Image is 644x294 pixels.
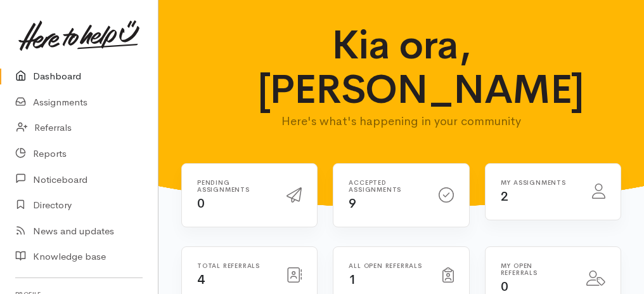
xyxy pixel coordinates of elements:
p: Here's what's happening in your community [257,112,546,130]
h6: Total referrals [197,262,271,269]
h1: Kia ora, [PERSON_NAME] [257,23,546,112]
h6: All open referrals [349,262,427,269]
span: 4 [197,272,205,288]
span: 9 [349,196,356,211]
h6: My assignments [501,179,577,186]
h6: Pending assignments [197,179,271,193]
span: 1 [349,272,356,288]
h6: Accepted assignments [349,179,423,193]
h6: My open referrals [501,262,571,276]
span: 0 [197,196,205,211]
span: 2 [501,189,508,204]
